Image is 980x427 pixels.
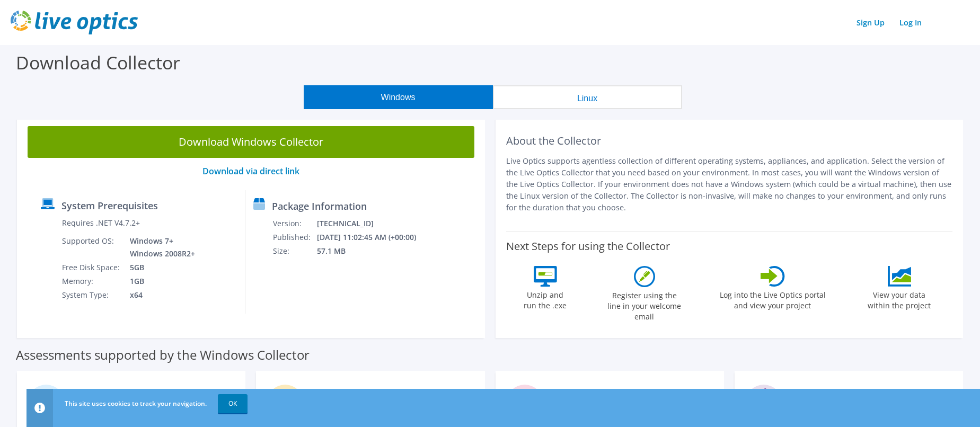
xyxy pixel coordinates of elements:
img: live_optics_svg.svg [11,11,138,34]
label: Assessments supported by the Windows Collector [16,350,310,360]
td: [TECHNICAL_ID] [316,217,430,230]
label: Download Collector [16,50,180,75]
a: OK [218,394,248,413]
td: Memory: [61,274,122,288]
td: Windows 7+ Windows 2008R2+ [122,234,197,261]
a: Download Windows Collector [28,126,474,158]
label: Requires .NET V4.7.2+ [62,218,140,228]
td: x64 [122,288,197,302]
span: This site uses cookies to track your navigation. [65,399,207,408]
label: System Prerequisites [61,200,158,211]
button: Linux [493,85,682,109]
h2: About the Collector [506,135,953,147]
td: Version: [272,217,316,230]
label: Package Information [272,201,367,211]
label: Next Steps for using the Collector [506,240,670,253]
label: Log into the Live Optics portal and view your project [719,287,826,311]
td: Supported OS: [61,234,122,261]
p: Live Optics supports agentless collection of different operating systems, appliances, and applica... [506,155,953,213]
a: Download via direct link [202,165,299,177]
td: Published: [272,230,316,244]
a: Sign Up [851,15,890,30]
label: View your data within the project [861,287,938,311]
td: Free Disk Space: [61,261,122,274]
td: 1GB [122,274,197,288]
td: [DATE] 11:02:45 AM (+00:00) [316,230,430,244]
td: Size: [272,244,316,258]
a: Log In [894,15,927,30]
td: System Type: [61,288,122,302]
td: 57.1 MB [316,244,430,258]
button: Windows [304,85,493,109]
td: 5GB [122,261,197,274]
label: Unzip and run the .exe [521,287,570,311]
label: Register using the line in your welcome email [605,287,684,322]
